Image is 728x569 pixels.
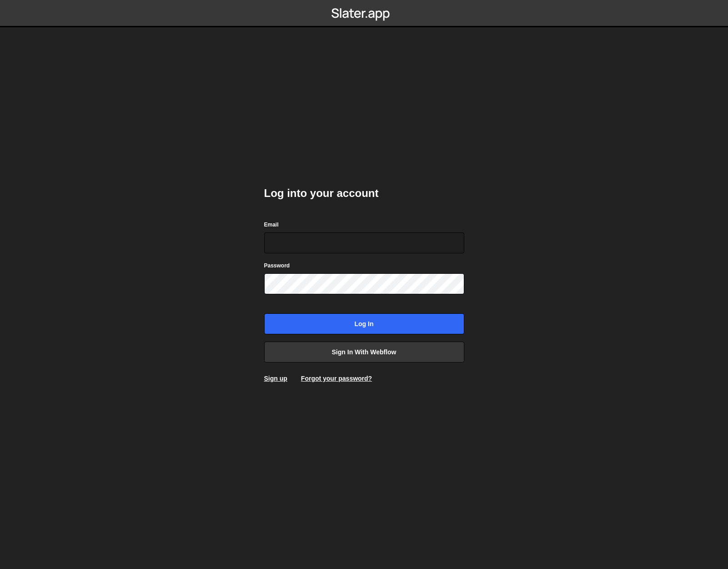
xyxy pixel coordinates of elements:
[264,261,290,270] label: Password
[301,375,372,382] a: Forgot your password?
[264,342,464,363] a: Sign in with Webflow
[264,220,279,229] label: Email
[264,313,464,334] input: Log in
[264,186,464,201] h2: Log into your account
[264,375,287,382] a: Sign up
